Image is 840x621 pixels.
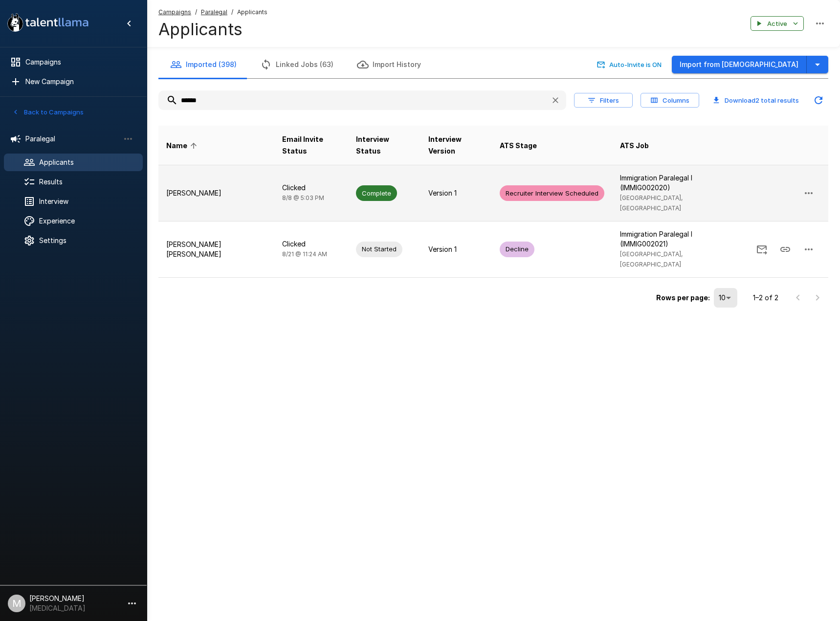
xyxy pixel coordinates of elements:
[714,288,737,308] div: 10
[166,240,266,259] p: [PERSON_NAME] [PERSON_NAME]
[500,140,537,152] span: ATS Stage
[345,51,433,78] button: Import History
[356,133,413,157] span: Interview Status
[500,189,604,198] span: Recruiter Interview Scheduled
[282,133,340,157] span: Email Invite Status
[620,140,649,152] span: ATS Job
[620,173,731,193] p: Immigration Paralegal I (IMMIG002020)
[656,293,710,303] p: Rows per page:
[620,229,731,249] p: Immigration Paralegal I (IMMIG002021)
[237,7,267,17] span: Applicants
[356,189,397,198] span: Complete
[166,140,200,152] span: Name
[620,250,683,268] span: [GEOGRAPHIC_DATA], [GEOGRAPHIC_DATA]
[753,293,778,303] p: 1–2 of 2
[500,244,534,254] span: Decline
[158,19,267,40] h4: Applicants
[774,244,797,253] span: Copy Interview Link
[750,244,774,253] span: Send Invitation
[641,93,699,108] button: Columns
[231,7,233,17] span: /
[751,16,804,31] button: Active
[809,90,828,110] button: Updated Today - 4:26 PM
[574,93,633,108] button: Filters
[672,56,807,74] button: Import from [DEMOGRAPHIC_DATA]
[707,93,805,108] button: Download2 total results
[620,194,683,212] span: [GEOGRAPHIC_DATA], [GEOGRAPHIC_DATA]
[201,8,227,16] u: Paralegal
[282,194,324,201] span: 8/8 @ 5:03 PM
[428,133,484,157] span: Interview Version
[282,250,327,258] span: 8/21 @ 11:24 AM
[248,51,345,78] button: Linked Jobs (63)
[282,239,340,249] p: Clicked
[356,244,402,254] span: Not Started
[282,183,340,193] p: Clicked
[428,244,484,254] p: Version 1
[595,57,664,72] button: Auto-Invite is ON
[166,188,266,198] p: [PERSON_NAME]
[195,7,197,17] span: /
[158,51,248,78] button: Imported (398)
[428,188,484,198] p: Version 1
[158,8,191,16] u: Campaigns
